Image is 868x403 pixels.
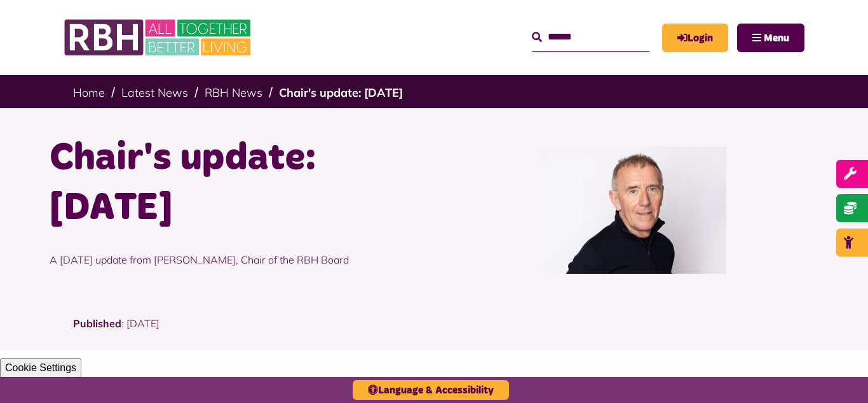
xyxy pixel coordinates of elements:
img: Kevin Brady RBH Chair [536,146,726,274]
a: MyRBH [662,24,728,52]
iframe: Netcall Web Assistant for live chat [811,346,868,403]
a: Latest News [121,85,188,100]
button: Navigation [737,24,804,52]
h1: Chair's update: [DATE] [50,134,424,233]
a: Chair's update: [DATE] [279,85,403,100]
p: A [DATE] update from [PERSON_NAME], Chair of the RBH Board [50,233,424,286]
strong: Published [73,317,121,330]
input: Search [532,24,649,51]
a: RBH News [205,85,262,100]
a: Home [73,85,105,100]
span: Menu [764,33,789,43]
button: Language & Accessibility [353,380,509,400]
p: : [DATE] [73,316,795,350]
img: RBH [64,13,254,62]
